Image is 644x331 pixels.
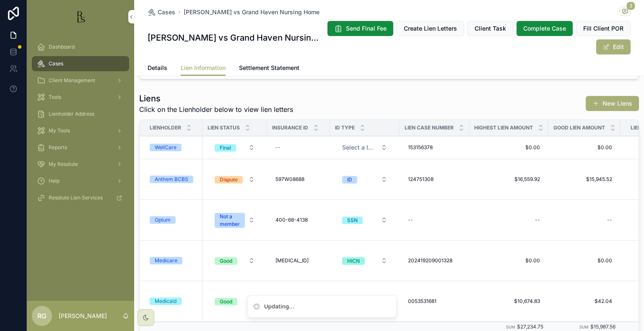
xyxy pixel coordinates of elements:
[49,144,67,151] span: Reports
[467,21,513,36] button: Client Task
[342,143,377,152] span: Select a ID Type
[405,295,464,308] a: 0053531681
[397,21,464,36] button: Create Lien Letters
[220,144,231,152] div: Final
[405,124,454,131] span: Lien Case Number
[478,298,540,305] span: $10,674.83
[184,8,319,16] a: [PERSON_NAME] vs Grand Haven Nursing Home
[347,257,360,265] div: HICN
[553,295,615,308] a: $42.04
[272,141,325,154] a: --
[158,8,175,16] span: Cases
[478,144,540,151] span: $0.00
[150,144,197,151] a: WellCare
[220,298,232,305] div: Good
[335,140,394,155] button: Select Button
[553,254,615,267] a: $0.00
[583,24,623,33] span: Fill Client POR
[239,60,299,77] a: Settlement Statement
[49,94,61,101] span: Tools
[208,293,262,309] a: Select Button
[517,323,543,330] span: $27,234.75
[32,39,129,54] a: Dashboard
[557,144,612,151] span: $0.00
[620,7,631,17] button: 3
[327,21,393,36] button: Send Final Fee
[208,253,262,268] button: Select Button
[335,124,355,131] span: ID Type
[59,312,107,320] p: [PERSON_NAME]
[586,96,639,111] a: New Liens
[272,254,325,267] a: [MEDICAL_ID]
[579,325,589,329] small: Sum
[347,217,358,224] div: SSN
[517,21,573,36] button: Complete Case
[208,124,240,131] span: Lien Status
[405,213,464,227] a: --
[208,140,262,155] button: Select Button
[405,173,464,186] a: 124751308
[155,257,177,264] div: Medicare
[220,257,232,265] div: Good
[150,124,181,131] span: Lienholder
[148,8,175,16] a: Cases
[626,2,635,10] span: 3
[32,140,129,155] a: Reports
[150,257,197,264] a: Medicare
[553,124,605,131] span: Good Lien Amount
[32,73,129,88] a: Client Management
[346,24,387,33] span: Send Final Fee
[474,254,543,267] a: $0.00
[139,93,293,104] h1: Liens
[49,60,63,67] span: Cases
[405,141,464,154] a: 153156378
[506,325,515,329] small: Sum
[272,124,308,131] span: Insurance ID
[155,176,188,183] div: Anthem BCBS
[553,173,615,186] a: $15,945.52
[27,34,134,216] div: scrollable content
[335,212,395,228] a: Select Button
[335,253,395,269] a: Select Button
[264,303,294,311] div: Updating...
[32,56,129,71] a: Cases
[49,127,70,134] span: My Tools
[49,77,95,84] span: Client Management
[335,212,394,228] button: Select Button
[32,157,129,172] a: My Resolute
[335,172,394,187] button: Select Button
[478,176,540,183] span: $16,559.92
[576,21,631,36] button: Fill Client POR
[155,144,177,151] div: WellCare
[408,298,436,305] span: 0053531681
[150,176,197,183] a: Anthem BCBS
[208,171,262,187] a: Select Button
[347,176,352,184] div: ID
[408,217,413,223] div: --
[405,254,464,267] a: 202419209001328
[49,178,60,184] span: Help
[474,213,543,227] a: --
[557,298,612,305] span: $42.04
[275,144,280,151] div: --
[155,297,177,305] div: Medicaid
[148,32,321,44] h1: [PERSON_NAME] vs Grand Haven Nursing Home
[275,217,308,223] span: 400-68-4138
[49,111,94,117] span: Lienholder Address
[49,44,75,50] span: Dashboard
[590,323,615,330] span: $15,987.56
[37,311,47,321] span: RG
[408,144,433,151] span: 153156378
[275,176,304,183] span: 597W08688
[49,161,78,168] span: My Resolute
[596,39,631,54] button: Edit
[474,124,533,131] span: Highest Lien Amount
[148,64,167,72] span: Details
[32,173,129,189] a: Help
[181,60,226,76] a: Lien Information
[74,10,87,23] img: App logo
[32,190,129,205] a: Resolute Lien Services
[272,173,325,186] a: 597W08688
[272,213,325,227] a: 400-68-4138
[474,295,543,308] a: $10,674.83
